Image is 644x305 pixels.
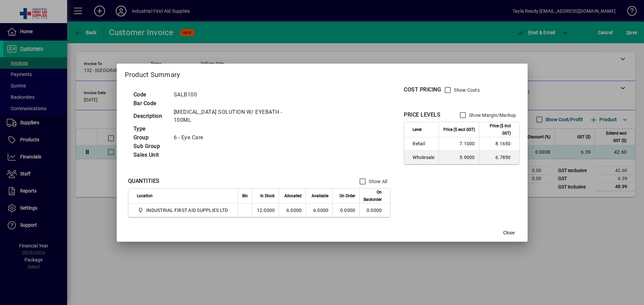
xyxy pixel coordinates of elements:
[364,188,382,203] span: On Backorder
[483,122,511,137] span: Price ($ incl GST)
[260,192,275,200] span: In Stock
[340,208,356,213] span: 0.0000
[413,140,434,147] span: Retail
[439,137,479,151] td: 7.1000
[146,207,228,214] span: INDUSTRIAL FIRST AID SUPPLIES LTD
[452,87,480,93] label: Show Costs
[130,133,170,142] td: Group
[137,206,231,214] span: INDUSTRIAL FIRST AID SUPPLIES LTD
[130,108,170,125] td: Description
[130,125,170,133] td: Type
[306,204,332,217] td: 6.0000
[413,126,422,133] span: Level
[279,204,306,217] td: 6.0000
[468,112,516,119] label: Show Margin/Markup
[284,192,302,200] span: Allocated
[170,90,292,99] td: SALB100
[479,151,519,164] td: 6.7850
[479,137,519,151] td: 8.1650
[498,227,520,239] button: Close
[404,111,440,119] div: PRICE LEVELS
[130,99,170,108] td: Bar Code
[404,86,441,94] div: COST PRICING
[503,229,515,236] span: Close
[130,151,170,159] td: Sales Unit
[130,142,170,151] td: Sub Group
[439,151,479,164] td: 5.9000
[413,154,434,161] span: Wholesale
[137,192,153,200] span: Location
[312,192,328,200] span: Available
[252,204,279,217] td: 12.0000
[128,177,160,185] div: QUANTITIES
[170,108,292,125] td: [MEDICAL_DATA] SOLUTION W/ EYEBATH - 100ML
[242,192,248,200] span: Bin
[130,90,170,99] td: Code
[339,192,355,200] span: On Order
[359,204,390,217] td: 0.0000
[117,64,528,83] h2: Product Summary
[367,178,387,185] label: Show All
[443,126,475,133] span: Price ($ excl GST)
[170,133,292,142] td: 6 - Eye Care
